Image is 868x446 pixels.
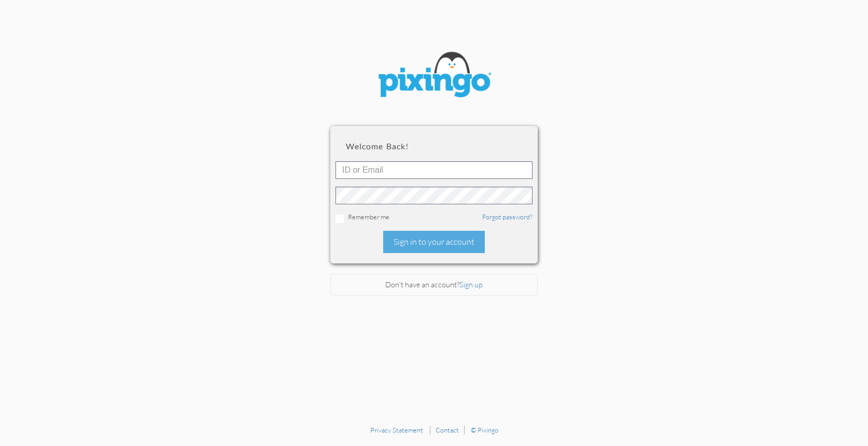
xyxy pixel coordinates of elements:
img: pixingo logo [372,47,496,105]
a: Sign up [459,280,483,289]
div: Sign in to your account [383,231,485,253]
div: Don't have an account? [330,274,538,296]
a: Contact [436,426,459,434]
a: © Pixingo [471,426,498,434]
input: ID or Email [335,161,533,179]
h2: Welcome back! [346,142,522,151]
a: Privacy Statement [370,426,423,434]
div: Remember me [335,212,533,223]
a: Forgot password? [482,213,533,221]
